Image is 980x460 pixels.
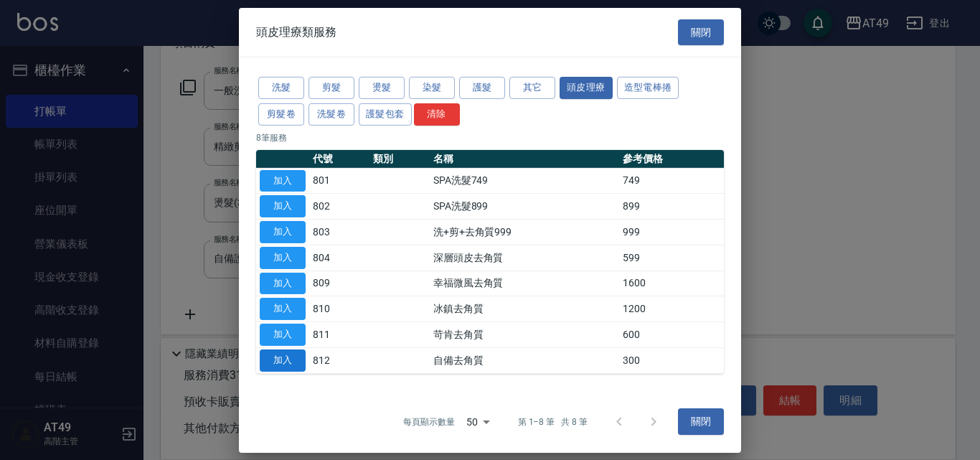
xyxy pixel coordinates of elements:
[617,77,679,99] button: 造型電棒捲
[403,416,455,428] p: 每頁顯示數量
[619,194,724,220] td: 899
[309,271,369,296] td: 809
[309,245,369,271] td: 804
[260,298,306,320] button: 加入
[256,131,724,144] p: 8 筆服務
[619,271,724,296] td: 1600
[260,221,306,243] button: 加入
[619,149,724,168] th: 參考價格
[260,272,306,294] button: 加入
[256,25,336,39] span: 頭皮理療類服務
[430,219,620,245] td: 洗+剪+去角質999
[619,245,724,271] td: 599
[308,77,354,99] button: 剪髮
[260,324,306,346] button: 加入
[459,77,505,99] button: 護髮
[430,168,620,194] td: SPA洗髮749
[308,103,354,126] button: 洗髮卷
[260,247,306,269] button: 加入
[309,168,369,194] td: 801
[309,296,369,322] td: 810
[619,219,724,245] td: 999
[430,321,620,347] td: 苛肯去角質
[430,149,620,168] th: 名稱
[430,347,620,373] td: 自備去角質
[369,149,430,168] th: 類別
[509,77,555,99] button: 其它
[678,408,724,435] button: 關閉
[359,77,405,99] button: 燙髮
[260,169,306,192] button: 加入
[518,416,588,428] p: 第 1–8 筆 共 8 筆
[430,245,620,271] td: 深層頭皮去角質
[619,321,724,347] td: 600
[409,77,455,99] button: 染髮
[260,349,306,372] button: 加入
[619,296,724,322] td: 1200
[414,103,460,126] button: 清除
[560,77,613,99] button: 頭皮理療
[359,103,412,126] button: 護髮包套
[309,347,369,373] td: 812
[309,194,369,220] td: 802
[461,402,495,441] div: 50
[430,194,620,220] td: SPA洗髮899
[678,19,724,45] button: 關閉
[430,271,620,296] td: 幸福微風去角質
[260,195,306,217] button: 加入
[619,168,724,194] td: 749
[309,219,369,245] td: 803
[258,103,304,126] button: 剪髮卷
[309,149,369,168] th: 代號
[430,296,620,322] td: 冰鎮去角質
[309,321,369,347] td: 811
[619,347,724,373] td: 300
[258,77,304,99] button: 洗髮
